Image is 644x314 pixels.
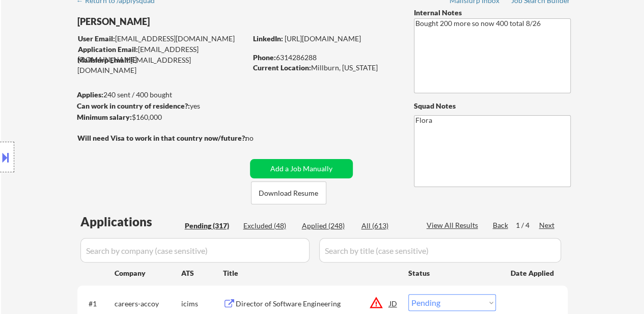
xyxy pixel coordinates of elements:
div: Squad Notes [414,101,571,111]
div: Next [539,220,555,230]
div: icims [181,299,223,309]
strong: User Email: [78,34,115,43]
a: [URL][DOMAIN_NAME] [285,34,361,43]
div: Millburn, [US_STATE] [253,63,397,73]
div: Applied (248) [302,221,353,231]
input: Search by title (case sensitive) [319,238,561,263]
div: Title [223,268,399,278]
div: 6314286288 [253,53,397,63]
button: warning_amber [369,296,383,310]
div: careers-accoy [115,299,181,309]
div: [EMAIL_ADDRESS][DOMAIN_NAME] [77,55,246,75]
div: Company [115,268,181,278]
div: 1 / 4 [516,220,539,230]
div: no [245,133,274,143]
div: JD [388,294,399,312]
strong: Phone: [253,53,276,62]
div: Status [408,264,496,282]
div: [EMAIL_ADDRESS][DOMAIN_NAME] [78,34,246,44]
div: Director of Software Engineering [236,299,389,309]
div: [PERSON_NAME] [77,15,287,28]
input: Search by company (case sensitive) [80,238,310,263]
strong: Application Email: [78,45,138,54]
div: All (613) [361,221,412,231]
strong: Current Location: [253,63,311,72]
div: Pending (317) [185,221,236,231]
div: Excluded (48) [243,221,294,231]
button: Add a Job Manually [250,159,353,178]
div: [EMAIL_ADDRESS][DOMAIN_NAME] [78,44,246,64]
strong: Mailslurp Email: [77,56,130,64]
div: ATS [181,268,223,278]
div: Date Applied [511,268,555,278]
div: #1 [89,299,106,309]
div: Internal Notes [414,8,571,18]
div: Back [493,220,509,230]
strong: LinkedIn: [253,34,283,43]
button: Download Resume [251,181,326,204]
div: View All Results [427,220,481,230]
